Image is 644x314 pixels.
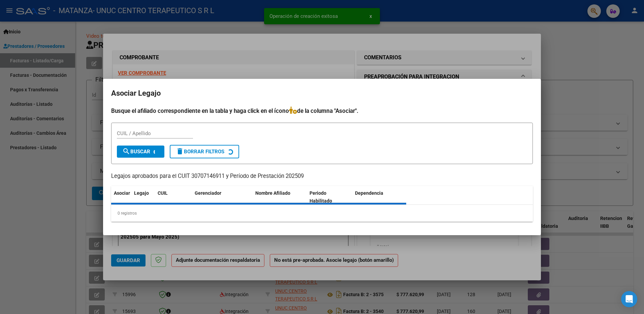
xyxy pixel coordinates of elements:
span: Dependencia [355,190,383,196]
button: Borrar Filtros [170,145,239,158]
datatable-header-cell: Asociar [111,186,131,208]
button: Buscar [117,146,164,158]
div: Open Intercom Messenger [621,291,637,307]
datatable-header-cell: Legajo [131,186,155,208]
span: Gerenciador [195,190,221,196]
h2: Asociar Legajo [111,87,533,100]
mat-icon: search [122,147,130,155]
span: Asociar [114,190,130,196]
p: Legajos aprobados para el CUIT 30707146911 y Período de Prestación 202509 [111,172,533,181]
span: Legajo [134,190,149,196]
datatable-header-cell: Periodo Habilitado [307,186,352,208]
span: Buscar [122,149,150,155]
datatable-header-cell: Gerenciador [192,186,253,208]
span: Nombre Afiliado [255,190,290,196]
span: Borrar Filtros [176,149,224,155]
datatable-header-cell: Dependencia [352,186,407,208]
datatable-header-cell: Nombre Afiliado [253,186,307,208]
datatable-header-cell: CUIL [155,186,192,208]
mat-icon: delete [176,147,184,155]
h4: Busque el afiliado correspondiente en la tabla y haga click en el ícono de la columna "Asociar". [111,106,533,115]
span: Periodo Habilitado [310,190,332,203]
span: CUIL [158,190,168,196]
div: 0 registros [111,205,533,222]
